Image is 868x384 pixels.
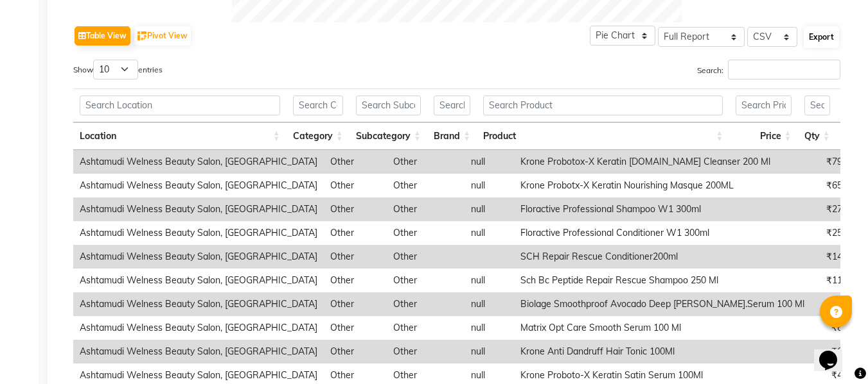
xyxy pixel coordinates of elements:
td: Other [324,292,387,316]
td: Other [387,340,465,363]
td: Ashtamudi Welness Beauty Salon, [GEOGRAPHIC_DATA] [73,150,324,174]
td: Ashtamudi Welness Beauty Salon, [GEOGRAPHIC_DATA] [73,292,324,316]
td: Floractive Professional Conditioner W1 300ml [514,221,811,245]
th: Location: activate to sort column ascending [73,122,287,150]
td: SCH Repair Rescue Conditioner200ml [514,245,811,269]
td: Biolage Smoothproof Avocado Deep [PERSON_NAME].Serum 100 Ml [514,292,811,316]
th: Qty: activate to sort column ascending [798,122,837,150]
input: Search Location [80,96,280,115]
input: Search Category [293,96,343,115]
th: Price: activate to sort column ascending [729,122,797,150]
td: Other [324,150,387,174]
td: Other [387,245,465,269]
input: Search Price [736,96,791,115]
input: Search Brand [434,96,470,115]
td: null [465,292,514,316]
td: Other [387,292,465,316]
label: Search: [697,60,840,79]
td: Other [387,174,465,197]
input: Search Product [483,96,723,115]
button: Export [804,26,839,48]
input: Search Subcategory [356,96,421,115]
td: Ashtamudi Welness Beauty Salon, [GEOGRAPHIC_DATA] [73,174,324,197]
img: pivot.png [137,31,147,41]
td: Other [324,174,387,197]
td: Ashtamudi Welness Beauty Salon, [GEOGRAPHIC_DATA] [73,197,324,221]
td: Other [387,269,465,292]
button: Pivot View [134,26,191,46]
td: Other [324,316,387,340]
td: Ashtamudi Welness Beauty Salon, [GEOGRAPHIC_DATA] [73,221,324,245]
td: Floractive Professional Shampoo W1 300ml [514,197,811,221]
label: Show entries [73,60,163,79]
td: Other [324,221,387,245]
td: Krone Probotx-X Keratin Nourishing Masque 200ML [514,174,811,197]
th: Subcategory: activate to sort column ascending [350,122,427,150]
td: Other [324,197,387,221]
td: Ashtamudi Welness Beauty Salon, [GEOGRAPHIC_DATA] [73,340,324,363]
th: Brand: activate to sort column ascending [427,122,477,150]
td: null [465,340,514,363]
iframe: chat widget [814,333,855,371]
td: Other [387,316,465,340]
input: Search Qty [804,96,830,115]
td: Ashtamudi Welness Beauty Salon, [GEOGRAPHIC_DATA] [73,245,324,269]
td: Sch Bc Peptide Repair Rescue Shampoo 250 Ml [514,269,811,292]
td: Krone Probotox-X Keratin [DOMAIN_NAME] Cleanser 200 Ml [514,150,811,174]
input: Search: [728,60,840,79]
td: Matrix Opt Care Smooth Serum 100 Ml [514,316,811,340]
td: Other [387,197,465,221]
td: Ashtamudi Welness Beauty Salon, [GEOGRAPHIC_DATA] [73,269,324,292]
td: null [465,316,514,340]
td: Other [324,340,387,363]
button: Table View [75,26,130,46]
td: Other [324,269,387,292]
td: null [465,150,514,174]
td: null [465,197,514,221]
td: Ashtamudi Welness Beauty Salon, [GEOGRAPHIC_DATA] [73,316,324,340]
td: Other [387,150,465,174]
td: Other [324,245,387,269]
td: Other [387,221,465,245]
td: null [465,221,514,245]
th: Category: activate to sort column ascending [287,122,350,150]
th: Product: activate to sort column ascending [477,122,729,150]
td: null [465,174,514,197]
select: Showentries [93,60,138,79]
td: null [465,269,514,292]
td: Krone Anti Dandruff Hair Tonic 100Ml [514,340,811,363]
